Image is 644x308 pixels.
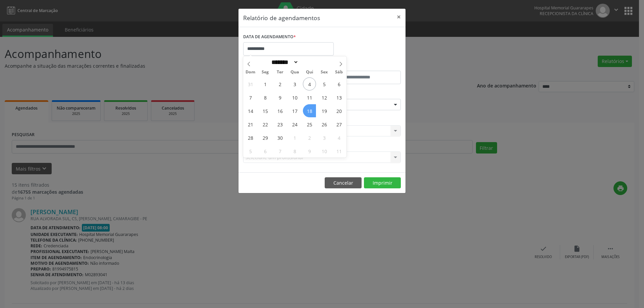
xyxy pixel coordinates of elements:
[324,60,401,71] label: ATÉ
[303,144,316,158] span: Outubro 9, 2025
[288,144,301,158] span: Outubro 8, 2025
[288,91,301,104] span: Setembro 10, 2025
[244,77,257,90] span: Agosto 31, 2025
[258,70,273,74] span: Seg
[332,118,345,131] span: Setembro 27, 2025
[243,13,320,22] h5: Relatório de agendamentos
[244,104,257,117] span: Setembro 14, 2025
[317,70,332,74] span: Sex
[332,91,345,104] span: Setembro 13, 2025
[273,77,286,90] span: Setembro 2, 2025
[273,70,287,74] span: Ter
[303,91,316,104] span: Setembro 11, 2025
[288,131,301,144] span: Outubro 1, 2025
[318,131,331,144] span: Outubro 3, 2025
[364,177,401,189] button: Imprimir
[332,144,345,158] span: Outubro 11, 2025
[273,131,286,144] span: Setembro 30, 2025
[288,118,301,131] span: Setembro 24, 2025
[259,104,272,117] span: Setembro 15, 2025
[243,70,258,74] span: Dom
[318,104,331,117] span: Setembro 19, 2025
[273,118,286,131] span: Setembro 23, 2025
[244,118,257,131] span: Setembro 21, 2025
[259,144,272,158] span: Outubro 6, 2025
[325,177,362,189] button: Cancelar
[259,91,272,104] span: Setembro 8, 2025
[303,118,316,131] span: Setembro 25, 2025
[318,144,331,158] span: Outubro 10, 2025
[302,70,317,74] span: Qui
[244,91,257,104] span: Setembro 7, 2025
[299,59,321,66] input: Year
[259,77,272,90] span: Setembro 1, 2025
[318,77,331,90] span: Setembro 5, 2025
[303,104,316,117] span: Setembro 18, 2025
[288,77,301,90] span: Setembro 3, 2025
[243,32,296,42] label: DATA DE AGENDAMENTO
[332,131,345,144] span: Outubro 4, 2025
[244,144,257,158] span: Outubro 5, 2025
[259,131,272,144] span: Setembro 29, 2025
[332,77,345,90] span: Setembro 6, 2025
[287,70,302,74] span: Qua
[273,104,286,117] span: Setembro 16, 2025
[244,131,257,144] span: Setembro 28, 2025
[392,9,406,25] button: Close
[273,144,286,158] span: Outubro 7, 2025
[288,104,301,117] span: Setembro 17, 2025
[332,70,346,74] span: Sáb
[269,59,299,66] select: Month
[303,131,316,144] span: Outubro 2, 2025
[332,104,345,117] span: Setembro 20, 2025
[303,77,316,90] span: Setembro 4, 2025
[318,118,331,131] span: Setembro 26, 2025
[259,118,272,131] span: Setembro 22, 2025
[318,91,331,104] span: Setembro 12, 2025
[273,91,286,104] span: Setembro 9, 2025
